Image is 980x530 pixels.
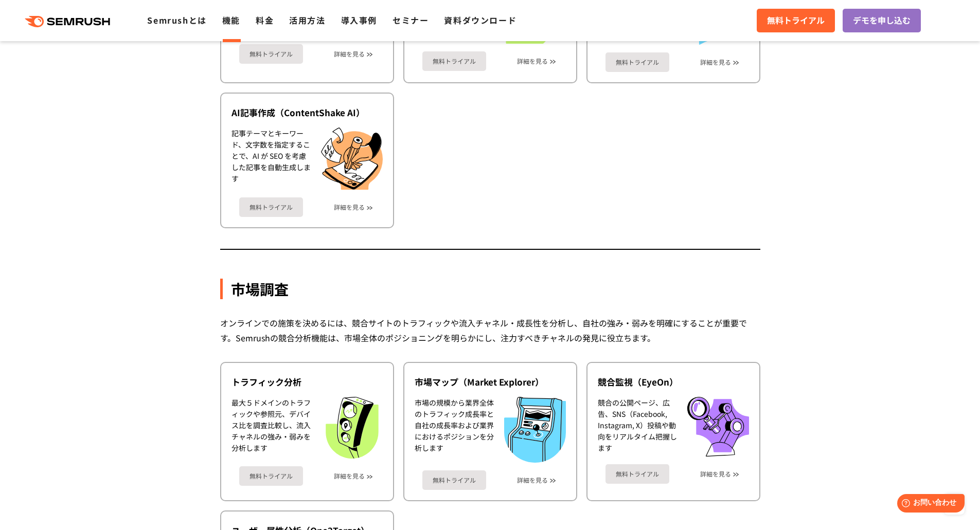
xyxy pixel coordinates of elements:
[231,127,311,190] div: 記事テーマとキーワード、文字数を指定することで、AI が SEO を考慮した記事を自動生成します
[239,466,303,486] a: 無料トライアル
[422,470,486,490] a: 無料トライアル
[231,106,383,119] div: AI記事作成（ContentShake AI）
[757,9,835,32] a: 無料トライアル
[598,376,749,388] div: 競合監視（EyeOn）
[687,397,749,456] img: 競合監視（EyeOn）
[517,58,548,65] a: 詳細を見る
[517,477,548,484] a: 詳細を見る
[700,470,731,478] a: 詳細を見る
[605,52,669,72] a: 無料トライアル
[239,197,303,217] a: 無料トライアル
[504,397,566,462] img: 市場マップ（Market Explorer）
[334,50,365,58] a: 詳細を見る
[256,14,274,26] a: 料金
[888,490,969,519] iframe: Help widget launcher
[220,316,760,345] div: オンラインでの施策を決めるには、競合サイトのトラフィックや流入チャネル・成長性を分析し、自社の強み・弱みを明確にすることが重要です。Semrushの競合分析機能は、市場全体のポジショニングを明ら...
[853,14,911,27] span: デモを申し込む
[147,14,206,26] a: Semrushとは
[321,127,383,190] img: AI記事作成（ContentShake AI）
[222,14,240,26] a: 機能
[422,51,486,71] a: 無料トライアル
[700,59,731,66] a: 詳細を見る
[843,9,921,32] a: デモを申し込む
[334,204,365,211] a: 詳細を見る
[605,464,669,484] a: 無料トライアル
[341,14,377,26] a: 導入事例
[415,376,566,388] div: 市場マップ（Market Explorer）
[393,14,429,26] a: セミナー
[289,14,325,26] a: 活用方法
[598,397,677,456] div: 競合の公開ページ、広告、SNS（Facebook, Instagram, X）投稿や動向をリアルタイム把握します
[444,14,516,26] a: 資料ダウンロード
[321,397,383,459] img: トラフィック分析
[334,472,365,480] a: 詳細を見る
[239,44,303,64] a: 無料トライアル
[220,279,760,299] div: 市場調査
[415,397,494,462] div: 市場の規模から業界全体のトラフィック成長率と自社の成長率および業界におけるポジションを分析します
[767,14,825,27] span: 無料トライアル
[231,376,383,388] div: トラフィック分析
[231,397,311,459] div: 最大５ドメインのトラフィックや参照元、デバイス比を調査比較し、流入チャネルの強み・弱みを分析します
